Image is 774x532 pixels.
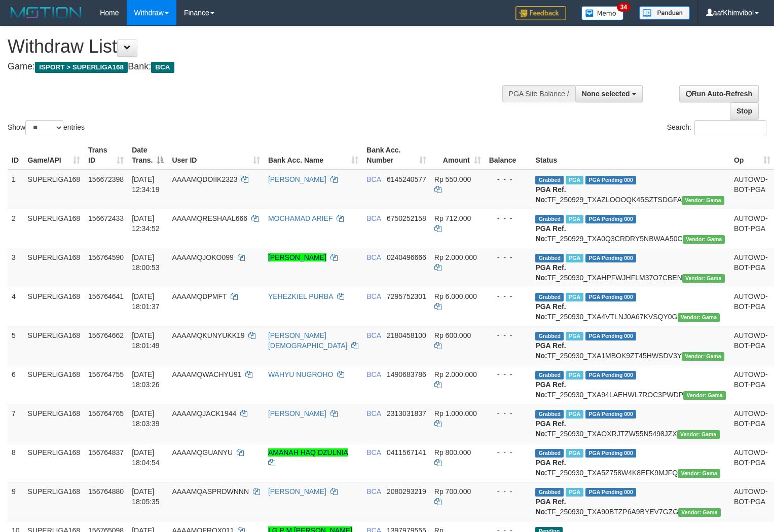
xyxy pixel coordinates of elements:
th: Bank Acc. Number: activate to sort column ascending [362,141,430,170]
img: MOTION_logo.png [8,5,85,20]
span: 156764641 [88,292,124,300]
span: 34 [617,3,631,12]
b: PGA Ref. No: [535,459,566,477]
td: SUPERLIGA168 [24,209,85,248]
td: 5 [8,326,24,365]
span: Rp 712.000 [434,214,471,222]
div: PGA Site Balance / [502,85,575,102]
span: AAAAMQJOKO099 [172,253,233,261]
td: 3 [8,248,24,287]
span: Marked by aafsoycanthlai [566,254,583,262]
span: Vendor URL: https://trx31.1velocity.biz [677,430,720,439]
th: ID [8,141,24,170]
span: BCA [366,487,381,496]
div: - - - [489,252,528,262]
span: Rp 550.000 [434,175,471,183]
td: TF_250930_TXA94LAEHWL7ROC3PWDP [531,365,730,404]
td: 9 [8,482,24,521]
span: Grabbed [535,254,564,262]
td: SUPERLIGA168 [24,326,85,365]
a: MOCHAMAD ARIEF [268,214,333,222]
span: Vendor URL: https://trx31.1velocity.biz [682,274,725,283]
th: Trans ID: activate to sort column ascending [84,141,128,170]
b: PGA Ref. No: [535,185,566,204]
td: SUPERLIGA168 [24,404,85,443]
span: 156764765 [88,409,124,417]
img: Feedback.jpg [515,6,566,20]
span: PGA Pending [585,215,636,223]
span: PGA Pending [585,449,636,458]
a: Stop [730,102,759,120]
span: Rp 600.000 [434,331,471,339]
span: Copy 2313031837 to clipboard [387,409,426,417]
b: PGA Ref. No: [535,341,566,360]
span: Marked by aafsoycanthlai [566,293,583,301]
span: Marked by aafsoycanthlai [566,176,583,184]
td: SUPERLIGA168 [24,365,85,404]
span: ISPORT > SUPERLIGA168 [35,62,128,73]
span: Vendor URL: https://trx31.1velocity.biz [682,352,724,361]
td: 4 [8,287,24,326]
a: [PERSON_NAME] [268,409,326,417]
span: BCA [366,409,381,417]
span: PGA Pending [585,410,636,419]
td: 7 [8,404,24,443]
td: SUPERLIGA168 [24,287,85,326]
span: [DATE] 12:34:52 [132,214,160,233]
span: AAAAMQGUANYU [172,448,233,457]
span: [DATE] 18:01:37 [132,292,160,311]
span: Rp 700.000 [434,487,471,496]
span: Rp 800.000 [434,448,471,457]
input: Search: [694,120,766,135]
div: - - - [489,174,528,184]
td: SUPERLIGA168 [24,482,85,521]
span: Vendor URL: https://trx31.1velocity.biz [682,196,724,205]
span: Grabbed [535,371,564,379]
span: [DATE] 12:34:19 [132,175,160,194]
h4: Game: Bank: [8,62,506,72]
select: Showentries [25,120,63,135]
span: Grabbed [535,410,564,419]
span: Rp 2.000.000 [434,370,477,378]
td: 1 [8,170,24,209]
span: Grabbed [535,215,564,223]
span: BCA [366,448,381,457]
span: AAAAMQJACK1944 [172,409,236,417]
b: PGA Ref. No: [535,263,566,282]
span: Grabbed [535,332,564,340]
td: 8 [8,443,24,482]
div: - - - [489,447,528,458]
span: PGA Pending [585,488,636,497]
span: AAAAMQDOIIK2323 [172,175,237,183]
b: PGA Ref. No: [535,498,566,516]
span: Grabbed [535,488,564,497]
div: - - - [489,213,528,223]
div: - - - [489,486,528,497]
td: TF_250930_TXAOXRJTZW55N5498JZX [531,404,730,443]
span: [DATE] 18:03:26 [132,370,160,389]
label: Show entries [8,120,85,135]
a: Run Auto-Refresh [679,85,759,102]
th: Amount: activate to sort column ascending [430,141,485,170]
span: None selected [582,90,630,98]
span: 156764755 [88,370,124,378]
th: Balance [485,141,532,170]
a: AMANAH HAQ DZULNIA [268,448,348,457]
span: Copy 1490683786 to clipboard [387,370,426,378]
span: BCA [366,331,381,339]
span: 156764837 [88,448,124,457]
span: Copy 0240496666 to clipboard [387,253,426,261]
a: [PERSON_NAME] [268,487,326,496]
td: TF_250929_TXAZLOOOQK45SZTSDGFA [531,170,730,209]
span: BCA [366,214,381,222]
span: Copy 2080293219 to clipboard [387,487,426,496]
span: BCA [151,62,174,73]
img: Button%20Memo.svg [581,6,624,20]
a: [PERSON_NAME] [268,175,326,183]
span: [DATE] 18:04:54 [132,448,160,467]
span: PGA Pending [585,332,636,340]
span: Grabbed [535,449,564,458]
span: Vendor URL: https://trx31.1velocity.biz [678,313,720,322]
th: Bank Acc. Name: activate to sort column ascending [264,141,362,170]
td: 6 [8,365,24,404]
